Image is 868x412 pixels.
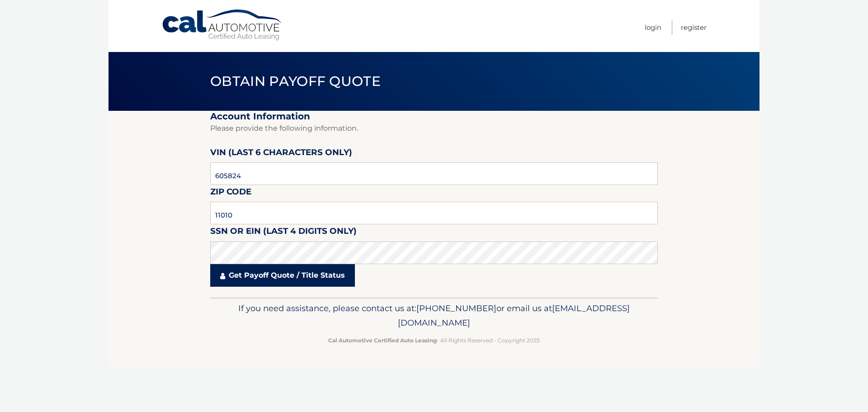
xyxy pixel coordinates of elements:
[210,185,251,202] label: Zip Code
[416,303,496,313] span: [PHONE_NUMBER]
[161,9,283,41] a: Cal Automotive
[210,122,658,135] p: Please provide the following information.
[210,146,352,162] label: VIN (last 6 characters only)
[210,224,357,241] label: SSN or EIN (last 4 digits only)
[328,337,437,344] strong: Cal Automotive Certified Auto Leasing
[210,111,658,122] h2: Account Information
[216,301,652,330] p: If you need assistance, please contact us at: or email us at
[210,73,381,90] span: Obtain Payoff Quote
[645,20,661,35] a: Login
[681,20,707,35] a: Register
[210,264,355,287] a: Get Payoff Quote / Title Status
[216,336,652,345] p: - All Rights Reserved - Copyright 2025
